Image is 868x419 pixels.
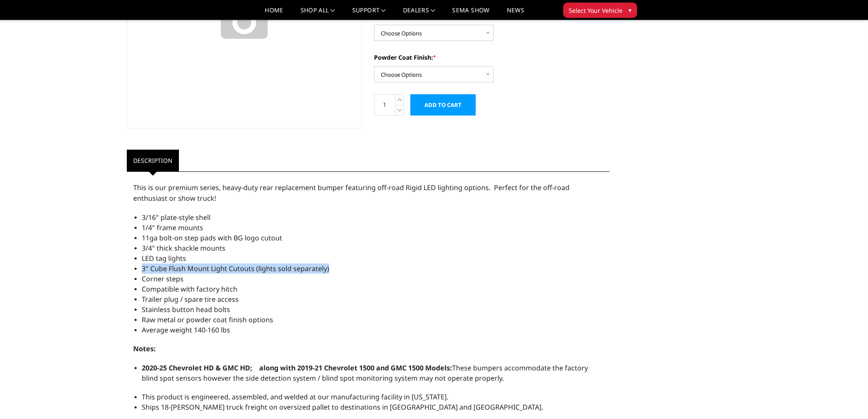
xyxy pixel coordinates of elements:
span: ▾ [628,6,631,14]
span: Ships 18-[PERSON_NAME] truck freight on oversized pallet to destinations in [GEOGRAPHIC_DATA] and... [142,402,543,412]
span: Trailer plug / spare tire access [142,295,239,304]
span: 1/4" frame mounts [142,223,203,232]
span: 3" Cube Flush Mount Light Cutouts (lights sold separately) [142,264,329,273]
span: Compatible with factory hitch [142,284,237,294]
a: Description [127,150,179,171]
span: This is our premium series, heavy-duty rear replacement bumper featuring off-road Rigid LED light... [133,183,570,203]
span: Raw metal or powder coat finish options [142,315,273,324]
span: Corner steps [142,274,184,283]
span: These bumpers accommodate the factory blind spot sensors however the side detection system / blin... [142,363,588,383]
span: 3/4" thick shackle mounts [142,243,225,253]
span: 3/16" plate-style shell [142,213,210,222]
span: Average weight 140-160 lbs [142,325,230,335]
iframe: Chat Widget [825,378,868,419]
a: News [506,7,524,20]
strong: Notes: [133,344,156,353]
span: Stainless button head bolts [142,305,230,314]
span: This product is engineered, assembled, and welded at our manufacturing facility in [US_STATE]. [142,392,448,402]
a: Home [265,7,283,20]
span: LED tag lights [142,254,186,263]
input: Add to Cart [410,94,476,116]
a: SEMA Show [452,7,489,20]
a: shop all [301,7,335,20]
span: Select Your Vehicle [569,6,623,15]
button: Select Your Vehicle [563,3,637,18]
a: Dealers [403,7,435,20]
a: Support [352,7,386,20]
strong: 2020-25 Chevrolet HD & GMC HD; along with 2019-21 Chevrolet 1500 and GMC 1500 Models: [142,363,452,373]
span: 11ga bolt-on step pads with BG logo cutout [142,233,282,243]
label: Powder Coat Finish: [374,53,610,62]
